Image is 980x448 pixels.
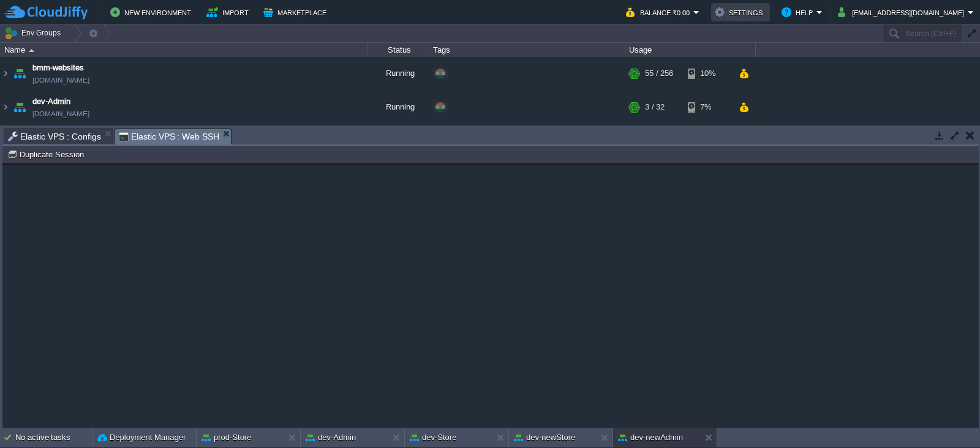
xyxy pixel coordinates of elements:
button: Duplicate Session [7,149,88,160]
button: Settings [715,5,766,20]
button: Marketplace [263,5,330,20]
img: AMDAwAAAACH5BAEAAAAALAAAAAABAAEAAAICRAEAOw== [11,57,28,90]
img: AMDAwAAAACH5BAEAAAAALAAAAAABAAEAAAICRAEAOw== [29,49,34,52]
div: Running [368,91,429,124]
button: dev-newStore [514,431,575,444]
button: Env Groups [4,24,65,42]
div: 10% [688,57,728,90]
span: Elastic VPS : Web SSH [119,129,220,144]
div: Name [1,43,367,57]
button: New Environment [110,5,195,20]
button: Balance ₹0.00 [626,5,693,20]
div: 55 / 256 [645,57,673,90]
img: AMDAwAAAACH5BAEAAAAALAAAAAABAAEAAAICRAEAOw== [11,91,28,124]
span: Elastic VPS : Configs [8,129,101,144]
div: Tags [430,43,625,57]
span: [DOMAIN_NAME] [32,108,89,120]
a: bmm-websites [32,62,84,74]
div: Running [368,57,429,90]
button: dev-Store [410,431,456,444]
div: No active tasks [15,428,92,447]
button: dev-Admin [306,431,356,444]
div: Usage [626,43,755,57]
span: [DOMAIN_NAME] [32,74,89,86]
iframe: chat widget [929,399,968,436]
img: CloudJiffy [4,5,88,20]
button: Help [782,5,816,20]
img: AMDAwAAAACH5BAEAAAAALAAAAAABAAEAAAICRAEAOw== [1,57,10,90]
button: Deployment Manager [97,431,186,444]
button: dev-newAdmin [618,431,683,444]
div: Status [369,43,429,57]
img: AMDAwAAAACH5BAEAAAAALAAAAAABAAEAAAICRAEAOw== [1,91,10,124]
div: 7% [688,91,728,124]
button: prod-Store [202,431,251,444]
div: 3 / 32 [645,91,665,124]
button: Import [206,5,252,20]
a: dev-Admin [32,95,70,108]
button: [EMAIL_ADDRESS][DOMAIN_NAME] [838,5,968,20]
